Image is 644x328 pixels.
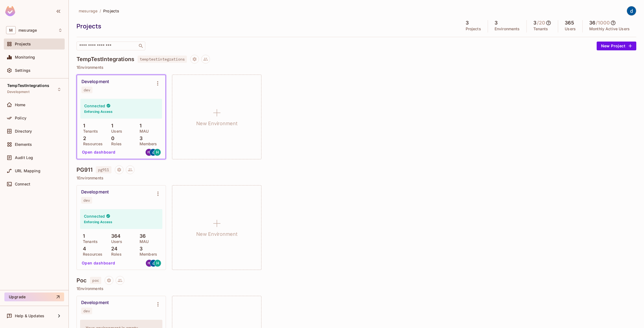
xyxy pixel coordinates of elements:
[80,259,118,267] button: Open dashboard
[196,119,238,128] h1: New Environment
[15,55,35,59] span: Monitoring
[103,8,119,13] span: Projects
[90,277,101,284] span: poc
[533,27,548,31] p: Tenants
[80,246,86,252] p: 4
[15,182,30,186] span: Connect
[81,189,109,195] div: Development
[15,155,33,160] span: Audit Log
[80,129,98,133] p: Tenants
[137,246,143,252] p: 3
[4,293,64,301] button: Upgrade
[80,142,103,146] p: Resources
[597,42,636,50] button: New Project
[137,129,149,133] p: MAU
[589,27,630,31] p: Monthly Active Users
[7,83,49,88] span: TempTestIntegrations
[5,6,15,16] img: SReyMgAAAABJRU5ErkJggg==
[81,300,109,305] div: Development
[84,109,113,114] h6: Enforcing Access
[84,214,105,219] h4: Connected
[77,22,456,30] div: Projects
[81,79,109,84] div: Development
[84,220,112,225] h6: Enforcing Access
[108,123,113,129] p: 1
[7,90,29,94] span: Development
[190,58,199,63] span: Project settings
[152,188,163,199] button: Environment settings
[565,27,576,31] p: Users
[15,116,26,120] span: Policy
[79,8,97,13] span: mesurage
[537,20,545,26] h5: / 20
[152,78,163,89] button: Environment settings
[565,20,574,26] h5: 365
[108,239,122,244] p: Users
[156,150,159,154] span: H
[80,233,85,239] p: 1
[83,198,90,203] div: dev
[77,277,87,284] h4: Poc
[80,252,102,256] p: Resources
[15,129,32,133] span: Directory
[627,6,636,15] img: dev 911gcl
[596,20,610,26] h5: / 1000
[77,286,636,291] p: 1 Environments
[77,166,92,173] h4: PG911
[96,166,111,173] span: pg911
[84,103,105,108] h4: Connected
[15,68,31,73] span: Settings
[137,252,157,256] p: Members
[589,20,595,26] h5: 36
[138,56,187,63] span: temptestintegrations
[80,148,118,157] button: Open dashboard
[15,169,40,173] span: URL Mapping
[150,149,157,156] img: gcl911pg@gmail.com
[15,142,32,147] span: Elements
[115,168,124,173] span: Project settings
[77,65,636,70] p: 1 Environments
[533,20,536,26] h5: 3
[108,246,118,252] p: 24
[137,239,149,244] p: MAU
[108,233,121,239] p: 364
[77,56,134,62] h4: TempTestIntegrations
[466,27,481,31] p: Projects
[6,26,16,34] span: M
[108,142,122,146] p: Roles
[156,261,159,265] span: H
[18,28,37,32] span: Workspace: mesurage
[137,142,157,146] p: Members
[108,129,122,133] p: Users
[80,123,85,129] p: 1
[137,136,143,141] p: 3
[83,309,90,313] div: dev
[84,88,90,92] div: dev
[495,27,520,31] p: Environments
[80,239,98,244] p: Tenants
[100,8,101,13] li: /
[150,260,157,267] img: gcl911pg@gmail.com
[77,176,636,180] p: 1 Environments
[146,260,153,267] img: mathieuhameljob@gmail.com
[80,136,86,141] p: 2
[146,149,152,156] img: mathieuhameljob@gmail.com
[137,233,146,239] p: 36
[108,136,114,141] p: 0
[196,230,238,238] h1: New Environment
[137,123,141,129] p: 1
[466,20,469,26] h5: 3
[105,279,113,284] span: Project settings
[495,20,498,26] h5: 3
[152,299,163,310] button: Environment settings
[15,314,44,318] span: Help & Updates
[15,103,26,107] span: Home
[15,42,31,46] span: Projects
[108,252,122,256] p: Roles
